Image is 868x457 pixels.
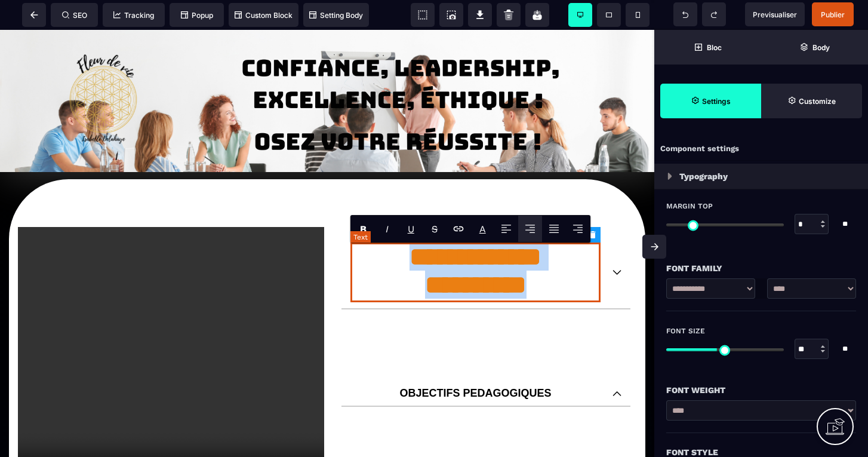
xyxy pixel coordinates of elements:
span: Publier [821,10,845,19]
span: Tracking [113,11,154,20]
span: Popup [181,11,213,20]
span: Link [447,216,470,242]
span: Underline [399,216,423,242]
span: Align Right [566,216,590,242]
strong: Customize [799,97,836,106]
span: View components [411,3,435,27]
span: Align Center [518,216,542,242]
p: Typography [679,169,728,183]
strong: Settings [702,97,731,106]
img: loading [667,173,672,180]
strong: Bloc [707,43,722,52]
strong: Body [812,43,830,52]
span: Margin Top [666,201,713,211]
span: Open Layer Manager [761,30,868,65]
span: SEO [62,11,87,20]
i: I [386,223,389,235]
span: Open Style Manager [761,84,862,118]
div: Font Weight [666,383,856,397]
label: Font color [479,223,486,235]
span: Align Left [494,216,518,242]
span: Screenshot [439,3,463,27]
span: Italic [375,216,399,242]
span: Previsualiser [753,10,797,19]
span: Open Blocks [654,30,761,65]
div: Component settings [654,137,868,161]
span: Strike-through [423,216,447,242]
s: S [432,223,438,235]
span: Font Size [666,326,705,336]
u: U [408,223,414,235]
p: OBJECTIFS PEDAGOGIQUES [350,357,601,370]
p: A [479,223,486,235]
span: Bold [351,216,375,242]
span: Align Justify [542,216,566,242]
span: Custom Block [235,11,293,20]
div: Font Family [666,261,856,275]
span: Preview [745,2,805,26]
span: Setting Body [309,11,363,20]
b: B [360,223,367,235]
span: Settings [660,84,761,118]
